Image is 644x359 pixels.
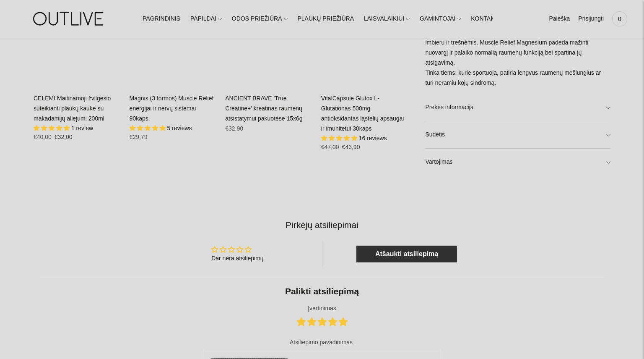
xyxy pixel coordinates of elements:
[578,10,604,28] a: Prisijungti
[339,317,348,326] a: 5 stars
[614,13,626,25] span: 0
[328,317,339,326] a: 4 stars
[307,317,318,326] a: 2 stars
[425,94,610,121] a: Prekės informacija
[425,18,610,88] p: "Muscle Relief Instant Magnesium" skirti tiems, kuriems reikia raumenų atsigavimo. Sudėtyje yra t...
[143,10,180,28] a: PAGRINDINIS
[471,10,503,28] a: KONTAKTAI
[34,95,111,122] a: CELEMI Maitinamoji žvilgesio suteikianti plaukų kaukė su makadamijų aliejumi 200ml
[342,144,360,150] span: €43,90
[425,148,610,175] a: Vartojimas
[425,121,610,148] a: Sudėtis
[203,304,441,313] label: Įvertinimas
[225,95,302,122] a: ANCIENT BRAVE 'True Creatine+' kreatinas raumenų atsistatymui pakuotėse 15x6g
[364,10,410,28] a: LAISVALAIKIUI
[203,285,441,297] div: Palikti atsiliepimą
[318,317,328,326] a: 3 stars
[55,134,73,140] span: €32,00
[612,10,627,28] a: 0
[232,10,288,28] a: ODOS PRIEŽIŪRA
[130,95,214,122] a: Magnis (3 formos) Muscle Relief energijai ir nervų sistemai 90kaps.
[420,10,461,28] a: GAMINTOJAI
[167,125,192,131] span: 5 reviews
[34,125,71,131] span: 5.00 stars
[297,10,354,28] a: PLAUKŲ PRIEŽIŪRA
[71,125,93,131] span: 1 review
[211,254,264,263] div: Dar nėra atsiliepimų
[290,338,353,347] label: Atsiliepimo pavadinimas
[34,134,52,140] s: €40,00
[190,10,222,28] a: PAPILDAI
[549,10,570,28] a: Paieška
[130,125,167,131] span: 5.00 stars
[321,135,359,142] span: 5.00 stars
[203,304,441,328] div: Įvertinimas
[17,4,122,33] img: OUTLIVE
[130,134,148,140] span: €29,79
[40,219,604,231] h2: Pirkėjų atsiliepimai
[321,144,339,150] s: €47,00
[356,246,457,262] a: Atšaukti atsiliepimą
[321,95,404,132] a: VitalCapsule Glutox L-Glutationas 500mg antioksidantas ląstelių apsaugai ir imunitetui 30kaps
[359,135,387,142] span: 16 reviews
[297,317,307,326] a: 1 star
[225,125,243,132] span: €32,90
